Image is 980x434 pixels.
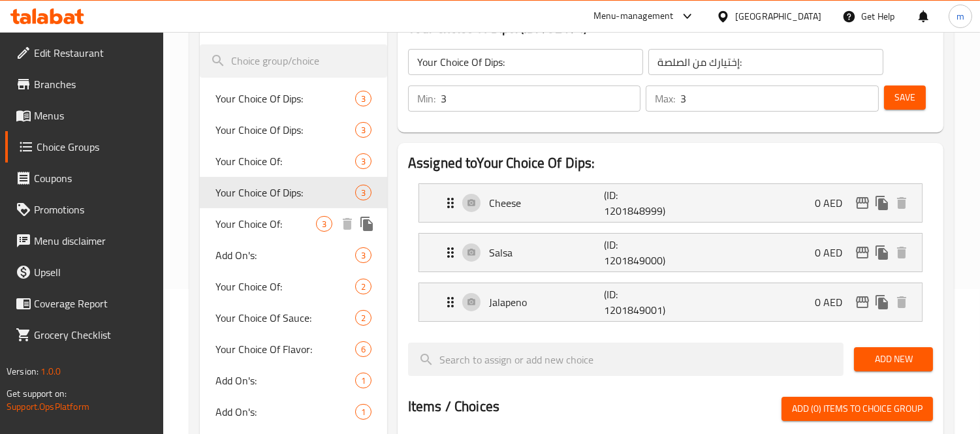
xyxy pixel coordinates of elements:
p: Salsa [489,245,604,260]
a: Coupons [5,163,164,194]
button: duplicate [872,243,892,262]
a: Support.OpsPlatform [7,398,89,415]
span: Your Choice Of Dips: [215,185,355,200]
span: Your Choice Of Flavor: [215,341,355,357]
button: delete [892,193,911,213]
span: 2 [356,312,371,324]
li: Expand [408,277,933,327]
span: 1 [356,375,371,387]
li: Expand [408,228,933,277]
span: Menu disclaimer [34,233,153,249]
h2: Assigned to Your Choice Of Dips: [408,153,933,173]
input: search [408,343,844,376]
button: Add (0) items to choice group [782,397,933,421]
span: m [956,9,964,23]
div: Your Choice Of:3deleteduplicate [200,208,387,240]
p: Jalapeno [489,294,604,310]
span: 3 [356,155,371,168]
button: edit [853,292,872,312]
p: 0 AED [815,245,853,260]
a: Menu disclaimer [5,225,164,256]
li: Expand [408,178,933,228]
a: Coverage Report [5,288,164,319]
div: Choices [355,310,371,326]
span: 6 [356,343,371,356]
span: Menus [34,108,153,123]
span: Your Choice Of: [215,216,316,232]
button: duplicate [872,193,892,213]
button: Save [884,85,926,110]
span: Add (0) items to choice group [792,401,923,417]
div: Your Choice Of Dips:3 [200,177,387,208]
a: Choice Groups [5,131,164,163]
div: Choices [355,91,371,106]
a: Branches [5,69,164,100]
span: Your Choice Of: [215,153,355,169]
div: Choices [355,404,371,420]
span: 3 [356,124,371,136]
div: Add On's:3 [200,240,387,271]
a: Promotions [5,194,164,225]
span: Branches [34,76,153,92]
button: edit [853,243,872,262]
h3: Your Choice Of Dips: (ID: 792174) [408,18,933,39]
span: Coupons [34,170,153,186]
button: delete [892,292,911,312]
span: Version: [7,363,39,380]
div: Your Choice Of:2 [200,271,387,302]
div: Choices [316,216,332,232]
p: Max: [655,91,675,106]
button: Add New [854,347,933,371]
h2: Choice Groups [210,13,294,33]
p: 0 AED [815,294,853,310]
span: Add On's: [215,247,355,263]
span: Add New [864,351,923,367]
span: Add On's: [215,373,355,388]
span: 3 [356,93,371,105]
span: 3 [356,249,371,262]
div: Choices [355,373,371,388]
span: Your Choice Of Sauce: [215,310,355,326]
div: Choices [355,279,371,294]
p: Cheese [489,195,604,211]
a: Menus [5,100,164,131]
h2: Items / Choices [408,397,499,416]
button: duplicate [872,292,892,312]
span: Add On's: [215,404,355,420]
span: Promotions [34,202,153,217]
div: Your Choice Of Dips:3 [200,83,387,114]
div: Your Choice Of Flavor:6 [200,333,387,365]
span: 3 [356,187,371,199]
p: (ID: 1201849001) [604,287,681,318]
div: Expand [419,184,922,222]
span: Coverage Report [34,296,153,311]
div: Choices [355,185,371,200]
div: Your Choice Of Sauce:2 [200,302,387,333]
div: Choices [355,122,371,138]
p: (ID: 1201849000) [604,237,681,268]
span: 1.0.0 [40,363,61,380]
div: Menu-management [593,8,674,24]
span: Choice Groups [37,139,153,155]
div: [GEOGRAPHIC_DATA] [735,9,821,23]
div: Choices [355,247,371,263]
span: Your Choice Of Dips: [215,122,355,138]
div: Your Choice Of Dips:3 [200,114,387,146]
div: Expand [419,283,922,321]
button: delete [338,214,357,234]
p: (ID: 1201848999) [604,187,681,219]
button: duplicate [357,214,377,234]
span: Save [894,89,915,106]
button: delete [892,243,911,262]
span: Your Choice Of: [215,279,355,294]
span: Upsell [34,264,153,280]
div: Expand [419,234,922,271]
span: Get support on: [7,385,67,402]
input: search [200,44,387,78]
span: 2 [356,281,371,293]
div: Choices [355,341,371,357]
span: Your Choice Of Dips: [215,91,355,106]
p: 0 AED [815,195,853,211]
span: 3 [317,218,332,230]
span: 1 [356,406,371,418]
